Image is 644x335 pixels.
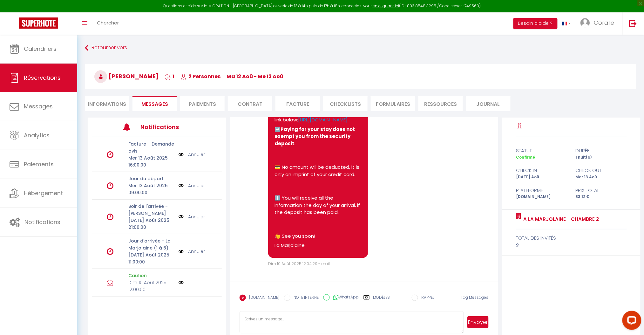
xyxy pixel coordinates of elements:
[24,160,54,168] span: Paiements
[179,151,184,158] img: NO IMAGE
[512,147,571,154] div: statut
[617,308,644,335] iframe: LiveChat chat widget
[275,195,362,216] p: ℹ️ You will receive all the information the day of your arrival, if the deposit has been paid.
[94,72,159,80] span: [PERSON_NAME]
[572,154,631,161] div: 1 nuit(s)
[92,12,124,35] a: Chercher
[275,242,362,250] p: La Marjolaine
[24,131,50,139] span: Analytics
[180,96,225,111] li: Paiements
[512,174,571,180] div: [DATE] Aoû
[24,102,53,110] span: Messages
[188,213,205,220] a: Annuler
[373,3,399,9] a: en cliquant ici
[24,45,57,53] span: Calendriers
[128,300,174,314] p: Réservation Marjolaine
[128,237,174,251] p: Jour d'arrivée - La Marjolaine (1 à 6)
[290,295,319,302] label: NOTE INTERNE
[128,175,174,182] p: Jour du départ
[512,187,571,194] div: Plateforme
[512,194,571,200] div: [DOMAIN_NAME]
[179,248,184,255] img: NO IMAGE
[24,74,61,82] span: Réservations
[188,151,205,158] a: Annuler
[24,189,63,197] span: Hébergement
[180,73,220,80] span: 2 Personnes
[140,120,194,134] h3: Notifications
[228,96,272,111] li: Contrat
[516,234,627,242] div: total des invités
[24,218,60,226] span: Notifications
[227,73,283,80] span: ma 12 Aoû - me 13 Aoû
[467,316,489,328] button: Envoyer
[128,140,174,154] p: Facture + Demande avis
[513,18,558,29] button: Besoin d'aide ?
[165,73,174,80] span: 1
[466,96,511,111] li: Journal
[373,295,390,306] label: Modèles
[572,174,631,180] div: Mer 13 Aoû
[128,203,174,217] p: Soir de l'arrivée - [PERSON_NAME]
[268,261,330,267] span: Dim 10 Août 2025 12:04:29 - mail
[275,126,356,147] strong: Paying for your stay does not exempt you from the security deposit.
[85,96,129,111] li: Informations
[371,96,415,111] li: FORMULAIRES
[516,154,535,160] span: Confirmé
[516,242,627,250] div: 2
[179,280,184,285] img: NO IMAGE
[580,18,590,28] img: ...
[128,154,174,168] p: Mer 13 Août 2025 16:00:00
[629,19,637,27] img: logout
[128,251,174,265] p: [DATE] Août 2025 11:00:00
[275,96,320,111] li: Facture
[323,96,368,111] li: CHECKLISTS
[141,100,168,108] span: Messages
[188,248,205,255] a: Annuler
[97,19,119,26] span: Chercher
[275,233,362,240] p: 👋 See you soon!
[572,194,631,200] div: 83.12 €
[572,167,631,174] div: check out
[576,12,622,35] a: ... Coralie
[188,182,205,189] a: Annuler
[298,117,348,123] a: [URL][DOMAIN_NAME]
[128,279,174,293] p: Dim 10 Août 2025 12:00:00
[418,295,434,302] label: RAPPEL
[179,182,184,189] img: NO IMAGE
[330,294,359,301] label: WhatsApp
[128,272,174,279] p: Caution
[521,215,599,223] a: A la Marjolaine - Chambre 2
[19,17,58,29] img: Super Booking
[85,42,636,54] a: Retourner vers
[572,147,631,154] div: durée
[572,187,631,194] div: Prix total
[128,182,174,196] p: Mer 13 Août 2025 09:00:00
[461,295,489,300] span: Tag Messages
[275,164,362,178] p: 💳 No amount will be deducted, it is only an imprint of your credit card.
[275,126,362,148] p: ➡️
[594,19,614,27] span: Coralie
[512,167,571,174] div: check in
[418,96,463,111] li: Ressources
[128,217,174,231] p: [DATE] Août 2025 21:00:00
[246,295,279,302] label: [DOMAIN_NAME]
[179,213,184,220] img: NO IMAGE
